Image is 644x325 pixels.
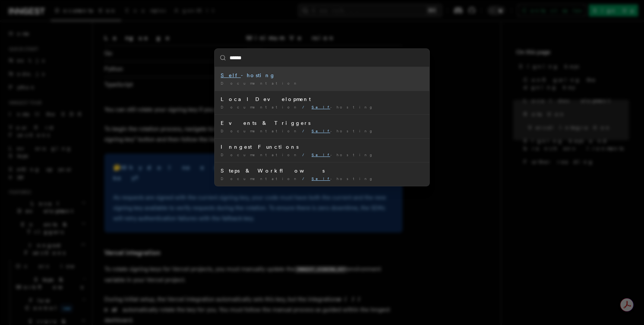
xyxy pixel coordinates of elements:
mark: Self [312,105,330,109]
div: Inngest Functions [221,143,423,151]
span: / [302,152,309,157]
span: / [302,129,309,133]
mark: Self [312,152,330,157]
div: Steps & Workflows [221,167,423,174]
span: -hosting [312,105,373,109]
mark: Self [221,72,241,78]
span: Documentation [221,152,299,157]
span: -hosting [312,152,373,157]
div: Local Development [221,95,423,103]
span: / [302,105,309,109]
mark: Self [312,176,330,181]
span: Documentation [221,129,299,133]
span: Documentation [221,81,299,85]
span: Documentation [221,176,299,181]
div: -hosting [221,72,423,79]
span: Documentation [221,105,299,109]
mark: Self [312,129,330,133]
span: -hosting [312,176,373,181]
span: / [302,176,309,181]
span: -hosting [312,129,373,133]
div: Events & Triggers [221,119,423,127]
